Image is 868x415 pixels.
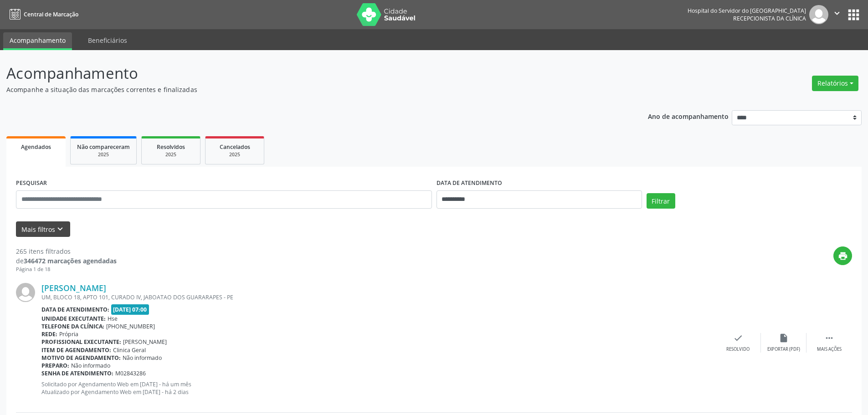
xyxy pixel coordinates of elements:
i: print [838,251,848,261]
b: Senha de atendimento: [41,369,113,377]
a: Central de Marcação [6,7,78,22]
div: Hospital do Servidor do [GEOGRAPHIC_DATA] [688,7,806,15]
div: Mais ações [817,346,842,353]
a: [PERSON_NAME] [41,283,106,293]
b: Profissional executante: [41,338,121,346]
i: keyboard_arrow_down [55,224,65,234]
span: Não informado [71,362,110,369]
i:  [824,333,834,343]
img: img [809,5,828,24]
span: Central de Marcação [24,10,78,18]
div: 2025 [77,151,130,158]
div: UM, BLOCO 18, APTO 101, CURADO IV, JABOATAO DOS GUARARAPES - PE [41,293,715,301]
label: PESQUISAR [16,176,47,190]
button: Relatórios [812,76,858,91]
b: Data de atendimento: [41,306,109,313]
div: 2025 [148,151,194,158]
span: Recepcionista da clínica [733,15,806,22]
b: Telefone da clínica: [41,323,104,330]
img: img [16,283,35,302]
span: M02843286 [115,369,146,377]
button: Mais filtroskeyboard_arrow_down [16,221,70,237]
p: Solicitado por Agendamento Web em [DATE] - há um mês Atualizado por Agendamento Web em [DATE] - h... [41,380,715,396]
label: DATA DE ATENDIMENTO [437,176,502,190]
button:  [828,5,846,24]
i:  [832,8,842,18]
span: Clinica Geral [113,346,146,354]
b: Unidade executante: [41,315,106,323]
span: Agendados [21,143,51,151]
span: Não compareceram [77,143,130,151]
button: print [833,246,852,265]
span: [PERSON_NAME] [123,338,167,346]
div: Resolvido [726,346,750,353]
b: Motivo de agendamento: [41,354,121,362]
span: Não informado [123,354,162,362]
a: Beneficiários [82,32,134,48]
button: apps [846,7,862,23]
div: Página 1 de 18 [16,266,117,273]
p: Acompanhamento [6,62,605,85]
div: de [16,256,117,266]
button: Filtrar [647,193,675,209]
b: Preparo: [41,362,69,369]
span: Cancelados [220,143,250,151]
i: insert_drive_file [779,333,789,343]
i: check [733,333,743,343]
span: Hse [108,315,118,323]
div: Exportar (PDF) [767,346,800,353]
strong: 346472 marcações agendadas [24,256,117,265]
div: 265 itens filtrados [16,246,117,256]
span: [DATE] 07:00 [111,304,149,315]
p: Ano de acompanhamento [648,110,729,122]
p: Acompanhe a situação das marcações correntes e finalizadas [6,85,605,94]
span: Própria [59,330,78,338]
div: 2025 [212,151,257,158]
a: Acompanhamento [3,32,72,50]
b: Rede: [41,330,57,338]
b: Item de agendamento: [41,346,111,354]
span: Resolvidos [157,143,185,151]
span: [PHONE_NUMBER] [106,323,155,330]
